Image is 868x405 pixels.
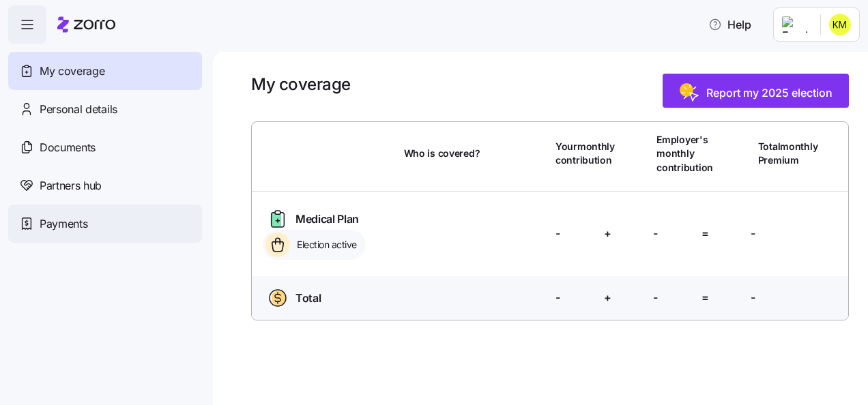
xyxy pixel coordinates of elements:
a: Personal details [8,90,202,128]
a: Partners hub [8,166,202,205]
img: Employer logo [782,16,809,33]
span: Total monthly Premium [758,140,818,168]
button: Help [697,11,762,38]
span: = [701,289,709,306]
h1: My coverage [251,74,351,95]
span: Payments [40,215,87,232]
span: Help [708,16,751,33]
a: My coverage [8,52,202,90]
span: Election active [293,238,357,252]
span: Employer's monthly contribution [656,133,713,175]
a: Payments [8,205,202,243]
span: + [604,289,611,306]
span: Who is covered? [404,147,480,160]
span: - [751,289,755,306]
span: - [751,225,755,242]
span: Total [295,290,321,307]
span: Your monthly contribution [555,140,615,168]
span: Report my 2025 election [706,85,833,101]
span: Medical Plan [295,211,359,228]
span: - [653,289,658,306]
button: Report my 2025 election [663,74,849,108]
span: Partners hub [40,177,102,194]
img: 00b5e45f3c8a97214494b5e9daef4bf5 [829,14,851,35]
a: Documents [8,128,202,166]
span: - [555,225,560,242]
span: My coverage [40,63,104,80]
span: = [701,225,709,242]
span: - [653,225,658,242]
span: Personal details [40,101,117,118]
span: + [604,225,611,242]
span: Documents [40,139,96,156]
span: - [555,289,560,306]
